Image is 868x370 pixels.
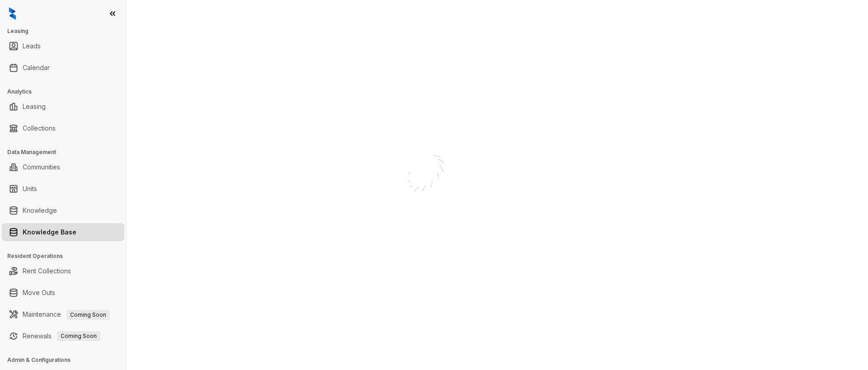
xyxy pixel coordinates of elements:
a: Leasing [23,98,46,116]
a: Knowledge [23,201,57,220]
h3: Analytics [7,88,126,96]
li: Calendar [2,59,124,77]
li: Maintenance [2,305,124,323]
li: Knowledge Base [2,223,124,241]
a: Leads [23,37,41,55]
li: Leasing [2,98,124,116]
div: Loading... [418,226,450,235]
span: Coming Soon [57,331,100,341]
a: Move Outs [23,284,55,302]
li: Communities [2,158,124,176]
a: Rent Collections [23,262,71,280]
h3: Resident Operations [7,252,126,260]
a: Calendar [23,59,50,77]
a: Knowledge Base [23,223,76,241]
img: logo [9,7,16,20]
li: Leads [2,37,124,55]
li: Move Outs [2,284,124,302]
a: Collections [23,119,56,137]
a: Units [23,180,37,198]
a: Communities [23,158,60,176]
h3: Data Management [7,148,126,156]
li: Renewals [2,327,124,345]
img: Loader [389,136,479,226]
li: Units [2,180,124,198]
h3: Admin & Configurations [7,356,126,364]
li: Collections [2,119,124,137]
li: Rent Collections [2,262,124,280]
li: Knowledge [2,201,124,220]
a: RenewalsComing Soon [23,327,100,345]
h3: Leasing [7,27,126,35]
span: Coming Soon [66,310,110,320]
